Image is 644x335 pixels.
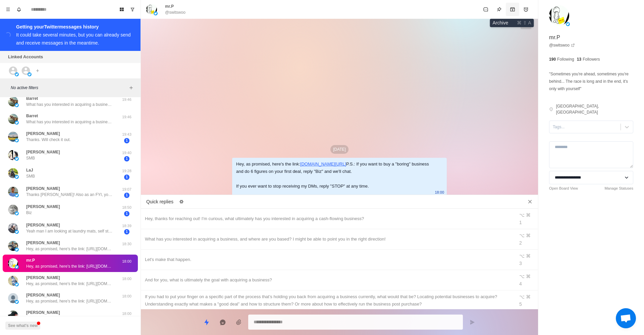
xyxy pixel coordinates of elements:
img: picture [549,5,569,25]
button: Add media [232,316,246,329]
p: 19:40 [118,150,135,156]
img: picture [15,121,19,125]
button: Reply with AI [216,316,229,329]
a: Manage Statuses [604,186,633,191]
a: [DOMAIN_NAME][URL] [300,161,346,166]
span: 1 [124,229,129,234]
button: Quick replies [200,316,213,329]
p: 19:43 [118,132,135,137]
div: ⌥ ⌘ 5 [519,293,534,308]
span: 1 [124,193,129,198]
button: Show unread conversations [127,4,138,15]
div: ⌥ ⌘ 1 [519,211,534,226]
p: [PERSON_NAME] [26,292,60,298]
p: [GEOGRAPHIC_DATA], [GEOGRAPHIC_DATA] [556,103,633,115]
img: picture [15,157,19,161]
button: Menu [3,4,13,15]
p: What has you interested in acquiring a business, and where are you based? I might be able to poin... [26,102,113,108]
img: picture [15,300,19,304]
button: Notifications [13,4,24,15]
p: 18:30 [118,241,135,247]
p: 18:00 [118,311,135,317]
span: 1 [124,138,129,143]
img: picture [15,211,19,215]
button: Send message [466,316,479,329]
button: Edit quick replies [176,196,187,207]
p: [PERSON_NAME] [26,204,60,210]
p: 18:00 [435,189,444,196]
img: picture [8,276,18,286]
div: And for you, what is ultimately the goal with acquiring a business? [145,276,511,284]
p: [PERSON_NAME] [26,131,60,137]
img: picture [15,282,19,286]
div: Hey, thanks for reaching out! I'm curious, what ultimately has you interested in acquiring a cash... [145,215,511,222]
p: [PERSON_NAME] [26,222,60,228]
p: 18:00 [118,293,135,299]
button: Add account [34,67,42,75]
p: 19:07 [118,187,135,192]
img: picture [8,205,18,215]
p: No active filters [11,85,127,91]
div: ⌥ ⌘ 3 [519,252,534,267]
span: 1 [124,156,129,161]
button: Pin [492,3,506,16]
p: Barret [26,95,38,102]
p: [PERSON_NAME] [26,149,60,155]
p: mr.P [26,257,35,263]
img: picture [15,103,19,107]
p: [PERSON_NAME] [26,186,60,192]
img: picture [8,293,18,303]
img: picture [146,4,157,15]
img: picture [8,168,18,178]
p: 19:46 [118,97,135,103]
p: 19:28 [118,168,135,174]
p: Yeah man I am looking at laundry mats, self storage or a car wash [26,228,113,234]
p: Linked Accounts [8,54,43,60]
p: Quick replies [146,198,173,205]
p: 18:00 [118,259,135,264]
p: Biz [26,210,32,216]
img: picture [15,193,19,197]
span: 1 [124,175,129,180]
p: "Sometimes you're ahead, sometimes you're behind... The race is long and in the end, it's only wi... [549,70,633,92]
span: 1 [124,211,129,216]
img: picture [15,138,19,142]
p: [PERSON_NAME] [26,240,60,246]
button: Add reminder [519,3,533,16]
p: 18:39 [118,223,135,229]
a: Open chat [616,308,636,328]
button: Add filters [127,84,135,92]
img: picture [8,241,18,251]
img: picture [8,258,18,268]
p: Hey, as promised, here's the link: [URL][DOMAIN_NAME] P.S.: If you want to buy a "boring" busines... [26,246,113,252]
div: What has you interested in acquiring a business, and where are you based? I might be able to poin... [145,236,511,243]
p: LaJ [26,167,33,173]
img: picture [8,150,18,160]
img: picture [15,230,19,234]
p: [PERSON_NAME] [26,310,60,316]
img: picture [8,96,18,107]
p: 190 [549,56,556,62]
button: Close quick replies [525,196,535,207]
p: Hey, as promised, here's the link: [URL][DOMAIN_NAME] P.S.: If you want to buy a "boring" busines... [26,298,113,304]
p: Hey, as promised, here's the link: [URL][DOMAIN_NAME] P.S.: If you want to buy a "boring" busines... [26,263,113,269]
p: @switswoo [165,9,185,15]
img: picture [154,11,158,15]
p: [DATE] [330,145,348,154]
button: Archive [506,3,519,16]
p: mr.P [165,3,174,9]
img: picture [8,132,18,142]
div: It could take several minutes, but you can already send and receive messages in the meantime. [16,32,131,46]
a: @switswoo [549,42,575,48]
p: SMB [26,173,35,179]
p: Followers [583,56,600,62]
p: Hey, as promised, here's the link: [URL][DOMAIN_NAME] P.S.: If you want to buy a "boring" busines... [26,316,113,322]
p: Hey, as promised, here's the link: [URL][DOMAIN_NAME] P.S.: If you want to buy a "boring" busines... [26,281,113,287]
p: 13 [577,56,581,62]
p: 18:00 [118,276,135,282]
div: Getting your Twitter messages history [16,23,132,31]
img: picture [15,265,19,269]
button: Board View [116,4,127,15]
p: Thanks [PERSON_NAME]! Also as an FYI, you're getting a lot of "500 internal server errors" on you... [26,192,113,198]
img: picture [8,114,18,124]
